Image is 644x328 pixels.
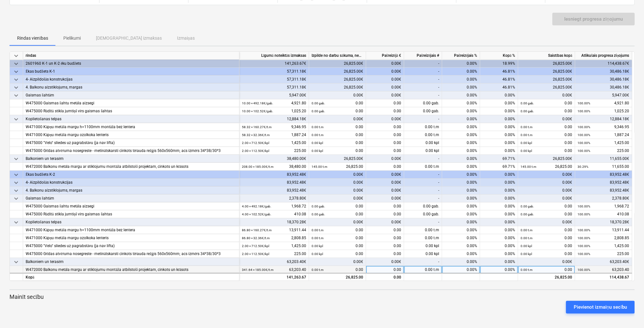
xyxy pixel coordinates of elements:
div: 4,921.80 [242,99,306,107]
span: keyboard_arrow_down [12,92,20,99]
div: W475000 "Velo" sliedes uz pagrabstāvu (ja nav lifta) [26,139,237,147]
div: 46.81% [480,75,518,83]
div: 26,825.00€ [518,155,575,163]
div: 0.00 [312,107,363,115]
div: 1,968.72 [242,202,306,210]
div: 225.00 [242,147,306,155]
span: keyboard_arrow_down [12,179,20,187]
div: 26,825.00€ [309,155,366,163]
div: 0.00 t.m [404,226,442,234]
div: 26,825.00€ [518,60,575,68]
div: 0.00 [521,147,572,155]
div: 26,825.00€ [309,75,366,83]
div: 1,425.00 [578,139,629,147]
div: 0.00% [442,107,480,115]
div: 1,425.00 [242,139,306,147]
div: 26,825.00€ [518,68,575,75]
div: 1,025.20 [578,107,629,115]
div: 0.00% [442,179,480,187]
div: 2,378.80€ [239,194,309,202]
small: 0.00 t.m [312,125,324,129]
div: Pašreizējais # [404,52,442,60]
small: 86.80 × 160.27€ / t.m [242,228,272,232]
small: 86.80 × 32.36€ / t.m [242,236,270,240]
small: 100.00% [578,109,590,113]
small: 145.00 t.m [312,165,327,168]
div: 0.00 gab. [404,107,442,115]
small: 4.00 × 492.18€ / gab. [242,205,271,208]
div: 0.00% [442,75,480,83]
div: 0.00 gab. [404,210,442,218]
div: 0.00% [442,131,480,139]
div: 0.00 gab. [404,99,442,107]
div: Ēkas budžets K-1 [26,68,237,75]
div: W475000 Gaismas šahtu metāla aizsegi [26,99,237,107]
div: 410.08 [242,210,306,218]
div: 0.00% [480,234,518,242]
div: 0.00 kpl [404,147,442,155]
div: 0.00€ [366,75,404,83]
small: 0.00 gab. [521,205,534,208]
div: 0.00 [312,131,363,139]
div: - [404,171,442,179]
div: Atlikušais progresa ziņojums [575,52,632,60]
div: 1,968.72 [578,202,629,210]
div: 0.00€ [366,91,404,99]
small: 0.00 gab. [521,213,534,216]
div: - [404,155,442,163]
div: 0.00 t.m [404,123,442,131]
div: 0.00€ [518,115,575,123]
div: 0.00 kpl [404,242,442,250]
div: 0.00 [366,131,404,139]
div: 26,825.00 [521,163,572,171]
div: - [404,115,442,123]
div: 0.00 [521,107,572,115]
div: 0.00 [366,234,404,242]
span: keyboard_arrow_down [12,171,20,179]
div: 63,203.40€ [239,258,309,266]
small: 2.00 × 712.50€ / kpl [242,141,269,145]
div: 0.00% [442,155,480,163]
div: 0.00% [442,194,480,202]
div: 0.00€ [518,187,575,194]
div: 38,480.00 [242,163,306,171]
div: 0.00% [442,163,480,171]
div: 4- Aizpildošās konstrukcijas [26,179,237,187]
div: 0.00 [366,147,404,155]
div: 0.00 [366,250,404,258]
div: 2,378.80€ [575,194,632,202]
div: 0.00 [521,202,572,210]
div: Koplietošanas telpas [26,115,237,123]
small: 58.32 × 160.27€ / t.m [242,125,272,129]
div: 0.00 t.m [404,234,442,242]
div: 18,370.28€ [575,218,632,226]
div: 83,952.48€ [575,171,632,179]
div: 0.00€ [518,179,575,187]
div: 0.00% [480,147,518,155]
span: keyboard_arrow_down [12,258,20,266]
div: 0.00% [480,218,518,226]
div: 1,025.20 [242,107,306,115]
span: keyboard_arrow_down [12,68,20,75]
div: 0.00% [480,139,518,147]
div: 57,311.18€ [239,75,309,83]
span: keyboard_arrow_down [12,219,20,226]
div: 46.81% [480,83,518,91]
div: 0.00% [442,171,480,179]
div: 0.00 [366,210,404,218]
div: 0.00 [521,123,572,131]
div: 26,825.00 [518,273,575,281]
span: keyboard_arrow_down [12,155,20,163]
small: 100.00% [578,141,590,145]
div: 46.81% [480,68,518,75]
div: 0.00% [442,202,480,210]
div: 83,952.48€ [575,179,632,187]
div: 0.00 [521,99,572,107]
div: W475000 Gaismas šahtu metāla aizsegi [26,202,237,210]
div: 0.00% [442,242,480,250]
div: 0.00€ [309,115,366,123]
span: keyboard_arrow_down [12,187,20,194]
div: 83,952.48€ [239,171,309,179]
div: - [404,218,442,226]
div: 0.00 [312,210,363,218]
